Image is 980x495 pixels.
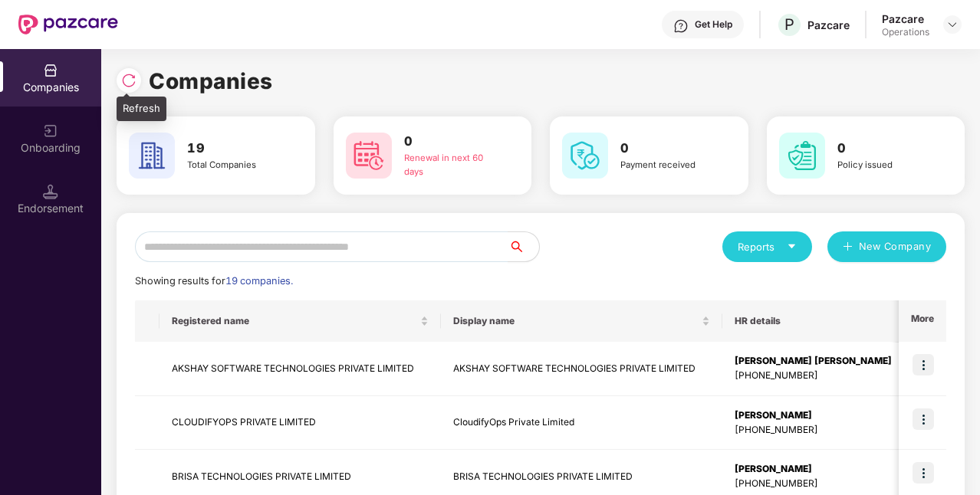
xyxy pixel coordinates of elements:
[843,241,853,254] span: plus
[117,97,166,121] div: Refresh
[946,18,959,31] img: svg+xml;base64,PHN2ZyBpZD0iRHJvcGRvd24tMzJ4MzIiIHhtbG5zPSJodHRwOi8vd3d3LnczLm9yZy8yMDAwL3N2ZyIgd2...
[159,300,441,342] th: Registered name
[735,369,892,383] div: [PHONE_NUMBER]
[837,159,933,172] div: Policy issued
[404,152,500,179] div: Renewal in next 60 days
[18,15,118,34] img: New Pazcare Logo
[882,26,929,38] div: Operations
[43,123,58,139] img: svg+xml;base64,PHN2ZyB3aWR0aD0iMjAiIGhlaWdodD0iMjAiIHZpZXdCb3g9IjAgMCAyMCAyMCIgZmlsbD0ibm9uZSIgeG...
[441,396,722,451] td: CloudifyOps Private Limited
[43,184,58,199] img: svg+xml;base64,PHN2ZyB3aWR0aD0iMTQuNSIgaGVpZ2h0PSIxNC41IiB2aWV3Qm94PSIwIDAgMTYgMTYiIGZpbGw9Im5vbm...
[620,139,716,159] h3: 0
[159,396,441,451] td: CLOUDIFYOPS PRIVATE LIMITED
[43,63,58,78] img: svg+xml;base64,PHN2ZyBpZD0iQ29tcGFuaWVzIiB4bWxucz0iaHR0cDovL3d3dy53My5vcmcvMjAwMC9zdmciIHdpZHRoPS...
[187,159,283,172] div: Total Companies
[562,133,608,179] img: svg+xml;base64,PHN2ZyB4bWxucz0iaHR0cDovL3d3dy53My5vcmcvMjAwMC9zdmciIHdpZHRoPSI2MCIgaGVpZ2h0PSI2MC...
[913,408,934,430] img: icon
[225,275,293,287] span: 19 companies.
[346,133,392,179] img: svg+xml;base64,PHN2ZyB4bWxucz0iaHR0cDovL3d3dy53My5vcmcvMjAwMC9zdmciIHdpZHRoPSI2MCIgaGVpZ2h0PSI2MC...
[779,133,825,179] img: svg+xml;base64,PHN2ZyB4bWxucz0iaHR0cDovL3d3dy53My5vcmcvMjAwMC9zdmciIHdpZHRoPSI2MCIgaGVpZ2h0PSI2MC...
[159,342,441,396] td: AKSHAY SOFTWARE TECHNOLOGIES PRIVATE LIMITED
[508,231,540,262] button: search
[735,408,892,423] div: [PERSON_NAME]
[187,139,283,159] h3: 19
[404,132,500,152] h3: 0
[859,239,932,254] span: New Company
[172,315,417,327] span: Registered name
[129,133,175,179] img: svg+xml;base64,PHN2ZyB4bWxucz0iaHR0cDovL3d3dy53My5vcmcvMjAwMC9zdmciIHdpZHRoPSI2MCIgaGVpZ2h0PSI2MC...
[735,462,892,477] div: [PERSON_NAME]
[735,477,892,491] div: [PHONE_NUMBER]
[453,315,699,327] span: Display name
[882,11,929,26] div: Pazcare
[784,15,794,34] span: P
[121,73,136,88] img: svg+xml;base64,PHN2ZyBpZD0iUmVsb2FkLTMyeDMyIiB4bWxucz0iaHR0cDovL3d3dy53My5vcmcvMjAwMC9zdmciIHdpZH...
[735,423,892,438] div: [PHONE_NUMBER]
[913,354,934,375] img: icon
[441,342,722,396] td: AKSHAY SOFTWARE TECHNOLOGIES PRIVATE LIMITED
[695,18,732,31] div: Get Help
[735,354,892,369] div: [PERSON_NAME] [PERSON_NAME]
[837,139,933,159] h3: 0
[508,241,539,253] span: search
[899,300,946,342] th: More
[913,462,934,484] img: icon
[738,239,797,254] div: Reports
[673,18,689,34] img: svg+xml;base64,PHN2ZyBpZD0iSGVscC0zMngzMiIgeG1sbnM9Imh0dHA6Ly93d3cudzMub3JnLzIwMDAvc3ZnIiB3aWR0aD...
[149,64,273,98] h1: Companies
[441,300,722,342] th: Display name
[807,18,850,32] div: Pazcare
[827,231,946,262] button: plusNew Company
[787,241,797,251] span: caret-down
[620,159,716,172] div: Payment received
[722,300,904,342] th: HR details
[135,275,293,287] span: Showing results for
